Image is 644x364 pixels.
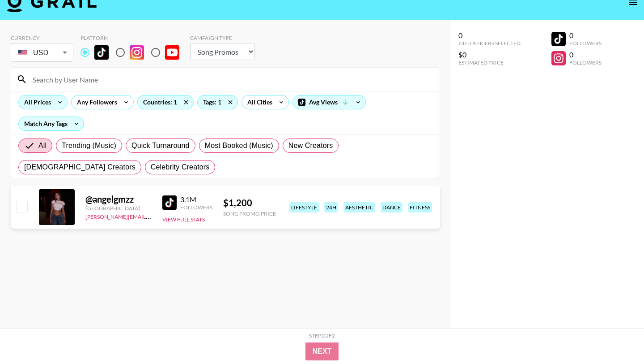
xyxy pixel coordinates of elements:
a: [PERSON_NAME][EMAIL_ADDRESS][DOMAIN_NAME] [85,212,218,220]
div: Any Followers [72,95,119,109]
div: Countries: 1 [138,95,193,109]
div: $0 [458,50,521,59]
span: New Creators [288,140,333,151]
div: 3.1M [180,195,212,204]
div: @ angelgmzz [85,194,152,205]
div: Tags: 1 [198,95,237,109]
div: Campaign Type [190,35,255,41]
div: Followers [569,59,602,66]
div: Estimated Price [458,59,521,66]
span: [DEMOGRAPHIC_DATA] Creators [24,162,136,173]
div: All Prices [19,95,53,109]
div: Match Any Tags [19,117,84,130]
div: $ 1,200 [223,197,276,208]
div: 0 [458,31,521,40]
div: Step 1 of 2 [309,332,335,339]
div: Currency [11,35,73,41]
img: TikTok [162,195,177,210]
span: Celebrity Creators [151,162,210,173]
div: Followers [180,204,212,211]
div: 24h [324,202,338,212]
button: View Full Stats [162,216,205,223]
span: All [38,140,47,151]
div: Influencers Selected [458,40,521,47]
span: Quick Turnaround [131,140,190,151]
div: Avg Views [293,95,365,109]
div: 0 [569,31,602,40]
div: dance [381,202,402,212]
div: 0 [569,50,602,59]
iframe: Drift Widget Chat Controller [599,319,633,353]
img: TikTok [94,45,109,60]
div: aesthetic [343,202,375,212]
div: USD [13,45,72,61]
button: Next [305,342,339,360]
div: All Cities [242,95,274,109]
div: Followers [569,40,602,47]
div: Platform [80,35,186,41]
div: [GEOGRAPHIC_DATA] [85,205,152,212]
div: Song Promo Price [223,210,276,217]
input: Search by User Name [27,72,434,87]
div: lifestyle [289,202,319,212]
span: Trending (Music) [62,140,116,151]
div: fitness [408,202,432,212]
span: Most Booked (Music) [205,140,273,151]
img: Instagram [130,45,144,60]
img: YouTube [165,45,179,60]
